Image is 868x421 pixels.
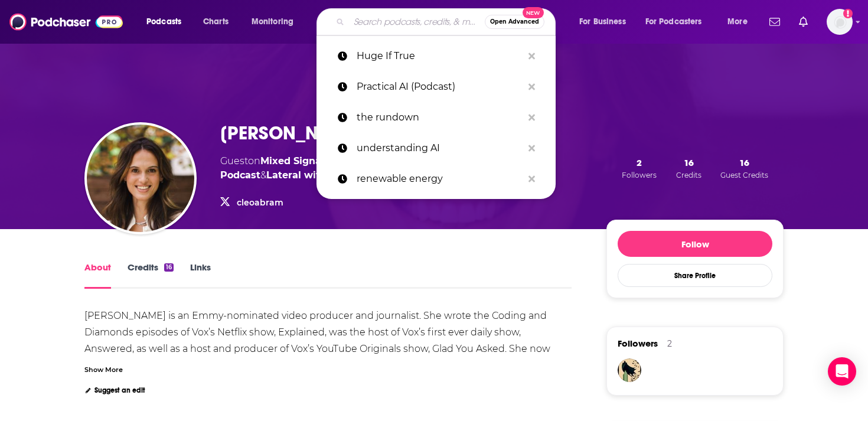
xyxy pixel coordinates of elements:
[220,155,248,167] span: Guest
[316,41,556,71] a: Huge If True
[827,9,853,35] img: User Profile
[618,231,772,257] button: Follow
[164,263,174,272] div: 16
[316,71,556,102] a: Practical AI (Podcast)
[618,264,772,287] button: Share Profile
[87,125,194,232] img: Cleo Abram
[667,338,672,349] div: 2
[349,12,485,31] input: Search podcasts, credits, & more...
[266,169,414,181] a: Lateral with Tom Scott
[237,197,283,208] a: cleoabram
[622,171,657,180] span: Followers
[128,262,174,289] a: Credits16
[827,9,853,35] button: Show profile menu
[260,155,426,167] a: Mixed Signals from Semafor Media
[727,14,748,30] span: More
[357,133,523,164] p: understanding AI
[579,14,626,30] span: For Business
[146,14,181,30] span: Podcasts
[827,9,853,35] span: Logged in as TrevorC
[84,386,145,394] a: Suggest an edit
[357,71,523,102] p: Practical AI (Podcast)
[260,169,266,181] span: &
[676,171,701,180] span: Credits
[252,14,293,30] span: Monitoring
[316,102,556,133] a: the rundown
[645,14,702,30] span: For Podcasters
[190,262,211,289] a: Links
[248,155,426,167] span: on
[316,133,556,164] a: understanding AI
[84,262,111,289] a: About
[357,41,523,71] p: Huge If True
[357,102,523,133] p: the rundown
[243,12,309,31] button: open menu
[490,19,539,25] span: Open Advanced
[828,357,856,386] div: Open Intercom Messenger
[843,9,853,18] svg: Add a profile image
[316,164,556,194] a: renewable energy
[637,157,642,168] span: 2
[485,15,544,29] button: Open AdvancedNew
[203,14,229,30] span: Charts
[328,8,567,35] div: Search podcasts, credits, & more...
[720,171,768,180] span: Guest Credits
[719,12,762,31] button: open menu
[717,156,772,180] button: 16Guest Credits
[84,310,566,387] div: [PERSON_NAME] is an Emmy-nominated video producer and journalist. She wrote the Coding and Diamon...
[794,12,812,32] a: Show notifications dropdown
[618,338,658,349] span: Followers
[220,122,362,145] h1: [PERSON_NAME]
[673,156,705,180] button: 16Credits
[9,11,123,33] img: Podchaser - Follow, Share and Rate Podcasts
[138,12,197,31] button: open menu
[638,12,719,31] button: open menu
[618,156,660,180] button: 2Followers
[684,157,694,168] span: 16
[739,157,749,168] span: 16
[571,12,641,31] button: open menu
[523,7,544,18] span: New
[765,12,785,32] a: Show notifications dropdown
[618,358,641,382] img: Bohidar
[357,164,523,194] p: renewable energy
[195,12,236,31] a: Charts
